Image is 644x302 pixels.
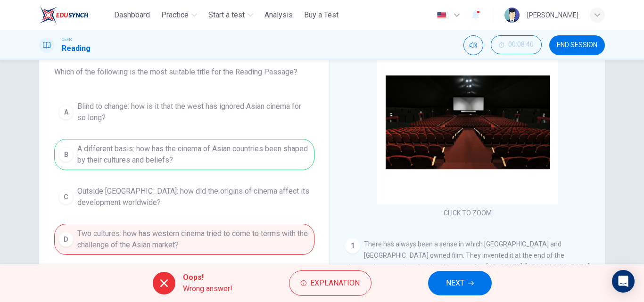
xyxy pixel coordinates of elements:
[161,9,189,21] span: Practice
[446,277,464,290] span: NEXT
[300,7,342,24] button: Buy a Test
[54,44,314,78] span: Choose the correct answer, , , or . Which of the following is the most suitable title for the Rea...
[304,9,339,21] span: Buy a Test
[436,12,447,19] img: en
[491,35,542,54] button: 00:08:40
[508,41,534,49] span: 00:08:40
[345,238,360,253] div: 1
[183,283,232,294] span: Wrong answer!
[39,6,89,24] img: ELTC logo
[463,35,483,55] div: Mute
[612,270,635,293] div: Open Intercom Messenger
[110,7,154,24] button: Dashboard
[62,43,91,54] h1: Reading
[549,35,605,55] button: END SESSION
[491,35,542,55] div: Hide
[310,277,360,290] span: Explanation
[557,41,597,49] span: END SESSION
[289,270,372,296] button: Explanation
[527,9,578,21] div: [PERSON_NAME]
[157,7,201,24] button: Practice
[261,7,297,24] button: Analysis
[114,9,150,21] span: Dashboard
[62,36,72,43] span: CEFR
[205,7,257,24] button: Start a test
[39,6,110,24] a: ELTC logo
[183,272,232,283] span: Oops!
[208,9,245,21] span: Start a test
[264,9,293,21] span: Analysis
[504,8,520,23] img: Profile picture
[428,271,492,295] button: NEXT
